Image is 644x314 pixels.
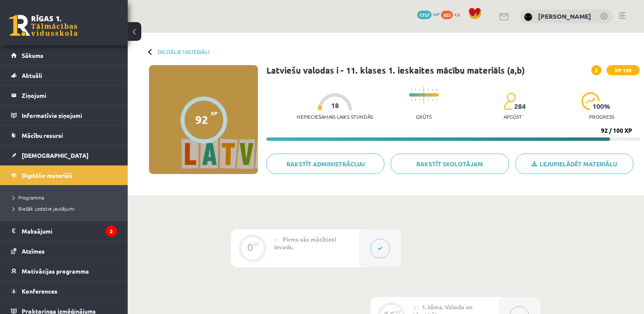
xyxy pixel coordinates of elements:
[274,236,280,243] span: #1
[11,126,117,145] a: Mācību resursi
[436,99,437,101] img: icon-short-line-57e1e144782c952c97e751825c79c345078a6d821885a25fce030b3d8c18986b.svg
[391,154,509,174] a: Rakstīt skolotājam
[581,92,600,110] img: icon-progress-161ccf0a02000e728c5f80fcf4c31c7af3da0e1684b2b1d7c360e028c24a22f1.svg
[415,99,416,101] img: icon-short-line-57e1e144782c952c97e751825c79c345078a6d821885a25fce030b3d8c18986b.svg
[538,12,591,20] a: [PERSON_NAME]
[13,205,119,212] a: Biežāk uzdotie jautājumi
[22,221,117,241] legend: Maksājumi
[13,205,74,212] span: Biežāk uzdotie jautājumi
[11,261,117,281] a: Motivācijas programma
[419,89,420,91] img: icon-short-line-57e1e144782c952c97e751825c79c345078a6d821885a25fce030b3d8c18986b.svg
[22,131,63,139] span: Mācību resursi
[22,247,45,255] span: Atzīmes
[411,99,412,101] img: icon-short-line-57e1e144782c952c97e751825c79c345078a6d821885a25fce030b3d8c18986b.svg
[504,114,522,120] p: apgūst
[436,89,437,91] img: icon-short-line-57e1e144782c952c97e751825c79c345078a6d821885a25fce030b3d8c18986b.svg
[454,11,460,17] span: xp
[22,106,117,125] legend: Informatīvie ziņojumi
[607,65,640,75] span: XP 100
[417,11,432,19] span: 1757
[441,11,453,19] span: 503
[411,89,412,91] img: icon-short-line-57e1e144782c952c97e751825c79c345078a6d821885a25fce030b3d8c18986b.svg
[428,99,429,101] img: icon-short-line-57e1e144782c952c97e751825c79c345078a6d821885a25fce030b3d8c18986b.svg
[11,66,117,85] a: Aktuāli
[11,241,117,261] a: Atzīmes
[22,86,117,105] legend: Ziņojumi
[433,11,440,17] span: mP
[589,114,614,120] p: progress
[419,99,420,101] img: icon-short-line-57e1e144782c952c97e751825c79c345078a6d821885a25fce030b3d8c18986b.svg
[416,114,432,120] p: Grūts
[297,114,373,120] p: Nepieciešamais laiks stundās
[253,242,259,247] div: XP
[417,11,440,17] a: 1757 mP
[22,171,72,179] span: Digitālie materiāli
[157,49,209,55] a: Digitālie materiāli
[524,13,532,21] img: Darja Koroļova
[13,194,44,201] span: Programma
[274,235,336,251] span: Pirms sāc mācīties! Ievads.
[428,89,429,91] img: icon-short-line-57e1e144782c952c97e751825c79c345078a6d821885a25fce030b3d8c18986b.svg
[195,113,208,126] div: 92
[413,304,419,311] span: #2
[22,267,89,275] span: Motivācijas programma
[432,89,433,91] img: icon-short-line-57e1e144782c952c97e751825c79c345078a6d821885a25fce030b3d8c18986b.svg
[106,226,117,237] i: 3
[11,281,117,301] a: Konferences
[441,11,464,17] a: 503 xp
[415,89,416,91] img: icon-short-line-57e1e144782c952c97e751825c79c345078a6d821885a25fce030b3d8c18986b.svg
[515,154,633,174] a: Lejupielādēt materiālu
[22,287,57,295] span: Konferences
[424,87,424,103] img: icon-long-line-d9ea69661e0d244f92f715978eff75569469978d946b2353a9bb055b3ed8787d.svg
[266,65,525,75] h1: Latviešu valodas i - 11. klases 1. ieskaites mācību materiāls (a,b)
[11,86,117,105] a: Ziņojumi
[13,194,119,201] a: Programma
[22,151,89,159] span: [DEMOGRAPHIC_DATA]
[266,154,384,174] a: Rakstīt administrācijai
[211,110,218,116] span: XP
[11,146,117,165] a: [DEMOGRAPHIC_DATA]
[11,166,117,185] a: Digitālie materiāli
[247,243,253,251] div: 0
[504,92,516,110] img: students-c634bb4e5e11cddfef0936a35e636f08e4e9abd3cc4e673bd6f9a4125e45ecb1.svg
[11,221,117,241] a: Maksājumi3
[514,103,526,110] span: 284
[11,46,117,65] a: Sākums
[22,71,42,79] span: Aktuāli
[11,106,117,125] a: Informatīvie ziņojumi
[9,15,77,36] a: Rīgas 1. Tālmācības vidusskola
[432,99,433,101] img: icon-short-line-57e1e144782c952c97e751825c79c345078a6d821885a25fce030b3d8c18986b.svg
[22,51,43,59] span: Sākums
[592,103,611,110] span: 100 %
[331,102,339,109] span: 18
